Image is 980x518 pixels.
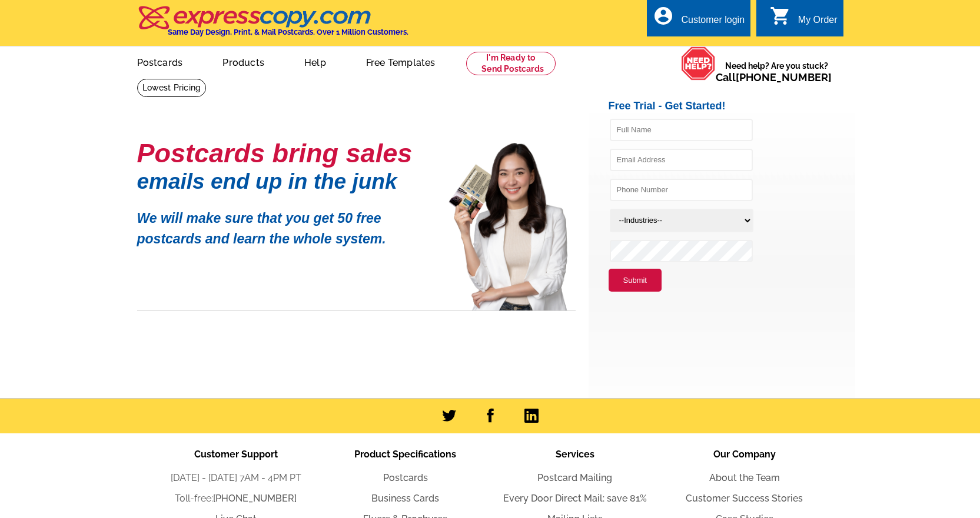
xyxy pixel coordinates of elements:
[686,493,803,504] a: Customer Success Stories
[713,449,776,460] span: Our Company
[354,449,456,460] span: Product Specifications
[556,449,594,460] span: Services
[609,100,855,113] h2: Free Trial - Get Started!
[285,48,345,75] a: Help
[383,472,428,483] a: Postcards
[537,472,612,483] a: Postcard Mailing
[347,48,454,75] a: Free Templates
[770,5,791,26] i: shopping_cart
[736,71,832,83] a: [PHONE_NUMBER]
[118,48,202,75] a: Postcards
[610,149,753,171] input: Email Address
[770,13,838,28] a: shopping_cart My Order
[151,492,321,506] li: Toll-free:
[798,15,838,31] div: My Order
[194,449,278,460] span: Customer Support
[151,471,321,485] li: [DATE] - [DATE] 7AM - 4PM PT
[213,493,297,504] a: [PHONE_NUMBER]
[137,199,431,249] p: We will make sure that you get 50 free postcards and learn the whole system.
[653,5,674,26] i: account_circle
[204,48,283,75] a: Products
[609,269,662,292] button: Submit
[653,13,745,28] a: account_circle Customer login
[137,143,431,163] h1: Postcards bring sales
[681,15,745,31] div: Customer login
[137,14,408,36] a: Same Day Design, Print, & Mail Postcards. Over 1 Million Customers.
[137,175,431,188] h1: emails end up in the junk
[610,179,753,201] input: Phone Number
[610,119,753,141] input: Full Name
[716,71,832,83] span: Call
[709,472,780,483] a: About the Team
[503,493,647,504] a: Every Door Direct Mail: save 81%
[681,46,716,81] img: help
[371,493,439,504] a: Business Cards
[716,60,838,83] span: Need help? Are you stuck?
[168,28,408,36] h4: Same Day Design, Print, & Mail Postcards. Over 1 Million Customers.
